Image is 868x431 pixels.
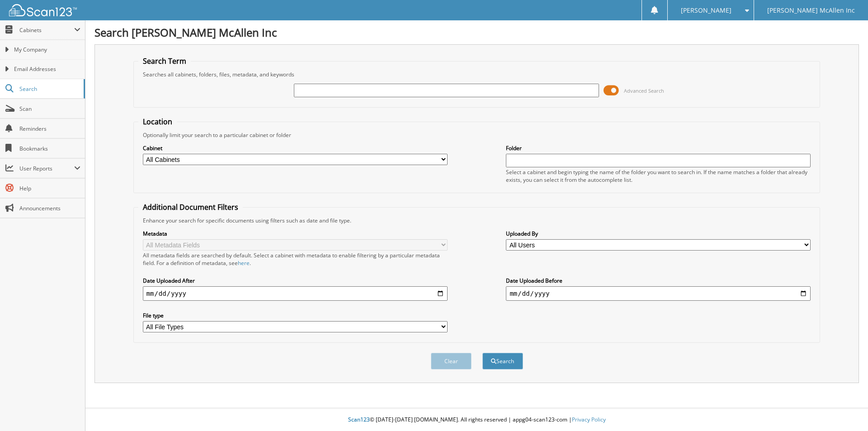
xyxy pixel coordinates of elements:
[138,117,177,127] legend: Location
[19,185,80,192] span: Help
[506,144,811,152] label: Folder
[767,8,855,13] span: [PERSON_NAME] McAllen Inc
[138,56,191,66] legend: Search Term
[143,277,448,284] label: Date Uploaded After
[19,85,79,93] span: Search
[138,202,243,212] legend: Additional Document Filters
[19,204,80,212] span: Announcements
[9,4,77,16] img: scan123-logo-white.svg
[143,286,448,301] input: start
[94,25,859,40] h1: Search [PERSON_NAME] McAllen Inc
[143,144,448,152] label: Cabinet
[506,230,811,237] label: Uploaded By
[572,416,606,423] a: Privacy Policy
[19,165,74,172] span: User Reports
[238,259,250,267] a: here
[138,217,816,224] div: Enhance your search for specific documents using filters such as date and file type.
[19,26,74,34] span: Cabinets
[143,230,448,237] label: Metadata
[19,125,80,133] span: Reminders
[143,251,448,267] div: All metadata fields are searched by default. Select a cabinet with metadata to enable filtering b...
[348,416,370,423] span: Scan123
[14,65,80,73] span: Email Addresses
[681,8,731,13] span: [PERSON_NAME]
[624,87,664,94] span: Advanced Search
[506,286,811,301] input: end
[85,409,868,431] div: © [DATE]-[DATE] [DOMAIN_NAME]. All rights reserved | appg04-scan123-com |
[482,353,523,369] button: Search
[19,145,80,152] span: Bookmarks
[143,312,448,319] label: File type
[506,277,811,284] label: Date Uploaded Before
[506,168,811,184] div: Select a cabinet and begin typing the name of the folder you want to search in. If the name match...
[19,105,80,113] span: Scan
[14,46,80,54] span: My Company
[138,131,816,139] div: Optionally limit your search to a particular cabinet or folder
[138,71,816,78] div: Searches all cabinets, folders, files, metadata, and keywords
[431,353,472,369] button: Clear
